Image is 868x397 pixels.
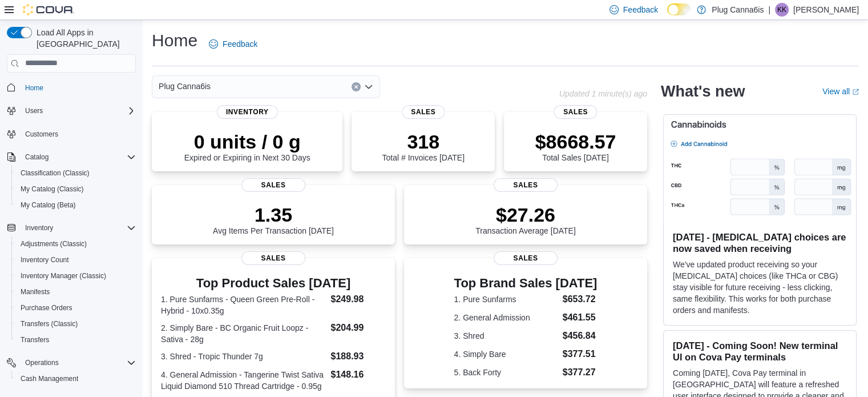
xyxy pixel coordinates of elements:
button: Customers [2,126,140,142]
dt: 2. General Admission [454,312,558,323]
p: 0 units / 0 g [184,130,310,153]
span: Inventory Count [16,253,136,267]
a: Feedback [204,33,262,55]
dt: 4. General Admission - Tangerine Twist Sativa Liquid Diamond 510 Thread Cartridge - 0.95g [161,369,326,392]
dt: 1. Pure Sunfarms - Queen Green Pre-Roll - Hybrid - 10x0.35g [161,294,326,316]
dt: 2. Simply Bare - BC Organic Fruit Loopz - Sativa - 28g [161,322,326,345]
button: Users [2,103,140,119]
span: Purchase Orders [16,301,136,315]
dt: 3. Shred [454,330,558,342]
span: Sales [402,105,445,119]
h2: What's new [661,82,745,101]
span: Sales [494,251,558,265]
span: Purchase Orders [21,303,72,312]
a: My Catalog (Beta) [16,198,80,212]
button: Catalog [2,149,140,165]
button: Manifests [11,284,140,300]
span: Inventory Count [21,255,69,264]
h3: Top Brand Sales [DATE] [454,276,597,290]
span: Home [21,81,136,95]
button: Catalog [21,150,53,164]
a: Customers [21,127,63,141]
span: Adjustments (Classic) [16,237,136,251]
span: Transfers [21,335,49,344]
button: Inventory [21,221,58,235]
button: Operations [21,356,63,370]
span: Operations [21,356,136,370]
a: Purchase Orders [16,301,77,315]
h3: [DATE] - Coming Soon! New terminal UI on Cova Pay terminals [673,340,847,363]
p: $27.26 [475,203,576,226]
p: [PERSON_NAME] [793,3,859,17]
dd: $377.27 [563,366,597,379]
span: Sales [554,105,597,119]
h3: [DATE] - [MEDICAL_DATA] choices are now saved when receiving [673,231,847,254]
span: Manifests [21,287,50,296]
a: Inventory Manager (Classic) [16,269,111,283]
span: Operations [25,358,59,367]
a: Classification (Classic) [16,166,94,180]
dt: 3. Shred - Tropic Thunder 7g [161,351,326,362]
a: View allExternal link [822,87,859,96]
span: Cash Management [21,374,78,383]
span: Transfers (Classic) [21,319,78,328]
button: Adjustments (Classic) [11,236,140,252]
span: My Catalog (Classic) [16,182,136,196]
dd: $456.84 [563,329,597,343]
span: Users [25,106,43,115]
span: Load All Apps in [GEOGRAPHIC_DATA] [32,27,136,50]
div: Ketan Khetpal [775,3,789,17]
div: Expired or Expiring in Next 30 Days [184,130,310,162]
p: | [768,3,770,17]
button: Classification (Classic) [11,165,140,181]
button: Open list of options [364,82,373,91]
button: Clear input [352,82,361,91]
span: Cash Management [16,372,136,386]
button: Inventory Count [11,252,140,268]
button: My Catalog (Beta) [11,197,140,213]
span: Classification (Classic) [16,166,136,180]
div: Avg Items Per Transaction [DATE] [213,203,334,235]
span: Adjustments (Classic) [21,239,87,248]
input: Dark Mode [667,3,691,15]
a: Cash Management [16,372,83,386]
p: Plug Canna6is [712,3,764,17]
dd: $461.55 [563,311,597,324]
h3: Top Product Sales [DATE] [161,276,386,290]
a: Home [21,81,48,95]
span: Inventory [217,105,278,119]
p: We've updated product receiving so your [MEDICAL_DATA] choices (like THCa or CBG) stay visible fo... [673,259,847,316]
a: Manifests [16,285,54,299]
dd: $188.93 [330,350,385,363]
button: Home [2,79,140,96]
span: Catalog [25,153,49,162]
button: Inventory Manager (Classic) [11,268,140,284]
span: Inventory Manager (Classic) [16,269,136,283]
button: Transfers (Classic) [11,316,140,332]
img: Cova [23,4,74,15]
span: Classification (Classic) [21,169,90,178]
dt: 4. Simply Bare [454,348,558,360]
span: Sales [494,178,558,192]
span: Inventory Manager (Classic) [21,271,106,280]
span: Feedback [623,4,658,15]
p: Updated 1 minute(s) ago [559,89,647,98]
div: Total # Invoices [DATE] [382,130,464,162]
p: $8668.57 [535,130,616,153]
dd: $204.99 [330,321,385,335]
a: Inventory Count [16,253,74,267]
span: Transfers [16,333,136,347]
span: Inventory [21,221,136,235]
span: Home [25,83,43,93]
button: Users [21,104,47,118]
a: Transfers [16,333,54,347]
a: Transfers (Classic) [16,317,82,331]
dd: $377.51 [563,347,597,361]
span: Customers [21,127,136,141]
dd: $249.98 [330,292,385,306]
h1: Home [152,29,197,52]
span: Plug Canna6is [159,79,211,93]
span: My Catalog (Classic) [21,185,84,194]
div: Transaction Average [DATE] [475,203,576,235]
